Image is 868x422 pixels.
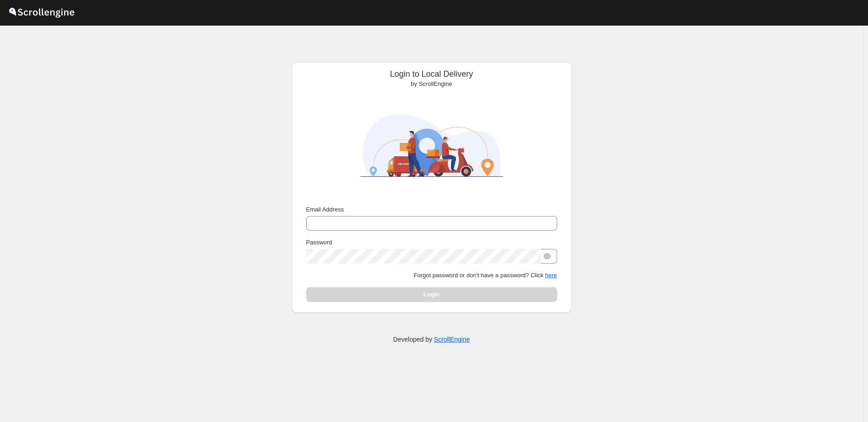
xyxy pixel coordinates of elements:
span: Password [306,239,332,246]
p: Forgot password or don't have a password? Click [306,271,557,280]
button: here [545,272,557,279]
span: Email Address [306,206,344,213]
div: Login to Local Delivery [299,69,565,89]
img: ScrollEngine [352,92,512,199]
p: Developed by [393,335,470,344]
a: ScrollEngine [434,336,470,343]
span: by ScrollEngine [411,80,452,87]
